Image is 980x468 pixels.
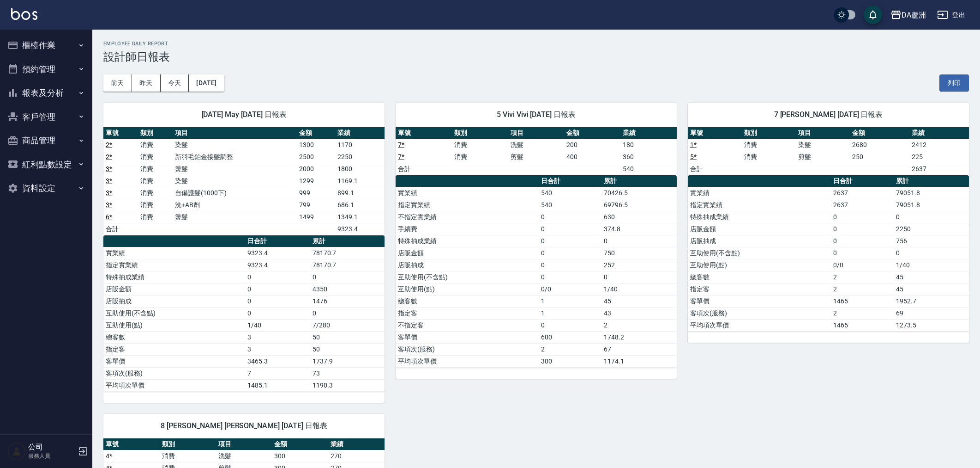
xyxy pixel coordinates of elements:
[831,271,894,283] td: 2
[310,259,385,271] td: 78170.7
[601,259,677,271] td: 252
[103,283,245,295] td: 店販金額
[173,211,297,223] td: 燙髮
[7,442,26,461] img: Person
[103,223,138,235] td: 合計
[539,247,602,259] td: 0
[297,199,335,211] td: 799
[539,271,602,283] td: 0
[4,105,89,129] button: 客戶管理
[310,235,385,247] th: 累計
[894,211,969,223] td: 0
[909,151,969,163] td: 225
[245,319,310,331] td: 1/40
[539,343,602,355] td: 2
[742,139,796,151] td: 消費
[310,271,385,283] td: 0
[132,74,161,92] button: 昨天
[831,259,894,271] td: 0/0
[396,247,539,259] td: 店販金額
[396,223,539,235] td: 手續費
[297,187,335,199] td: 999
[396,355,539,367] td: 平均項次單價
[894,235,969,247] td: 756
[245,295,310,307] td: 0
[173,175,297,187] td: 染髮
[11,8,37,20] img: Logo
[539,307,602,319] td: 1
[173,151,297,163] td: 新羽毛鉑金接髮調整
[688,127,742,139] th: 單號
[564,127,620,139] th: 金額
[173,187,297,199] td: 自備護髮(1000下)
[245,379,310,391] td: 1485.1
[103,295,245,307] td: 店販抽成
[601,211,677,223] td: 630
[864,6,882,24] button: save
[103,355,245,367] td: 客單價
[831,211,894,223] td: 0
[601,187,677,199] td: 70426.5
[310,331,385,343] td: 50
[297,175,335,187] td: 1299
[539,187,602,199] td: 540
[894,187,969,199] td: 79051.8
[28,443,75,452] h5: 公司
[831,295,894,307] td: 1465
[939,74,969,92] button: 列印
[688,199,831,211] td: 指定實業績
[335,223,385,235] td: 9323.4
[216,438,272,450] th: 項目
[933,6,969,24] button: 登出
[396,319,539,331] td: 不指定客
[508,151,565,163] td: 剪髮
[161,74,189,92] button: 今天
[335,127,385,139] th: 業績
[245,367,310,379] td: 7
[114,110,373,119] span: [DATE] May [DATE] 日報表
[508,139,565,151] td: 洗髮
[909,163,969,175] td: 2637
[539,259,602,271] td: 0
[173,139,297,151] td: 染髮
[831,235,894,247] td: 0
[310,367,385,379] td: 73
[297,127,335,139] th: 金額
[245,271,310,283] td: 0
[396,175,677,368] table: a dense table
[850,139,909,151] td: 2680
[601,199,677,211] td: 69796.5
[396,295,539,307] td: 總客數
[396,259,539,271] td: 店販抽成
[539,319,602,331] td: 0
[335,211,385,223] td: 1349.1
[688,211,831,223] td: 特殊抽成業績
[245,331,310,343] td: 3
[407,110,666,119] span: 5 Vivi Vivi [DATE] 日報表
[103,235,385,392] table: a dense table
[396,307,539,319] td: 指定客
[688,319,831,331] td: 平均項次單價
[601,295,677,307] td: 45
[452,151,508,163] td: 消費
[310,319,385,331] td: 7/280
[396,211,539,223] td: 不指定實業績
[688,127,969,175] table: a dense table
[601,175,677,187] th: 累計
[831,175,894,187] th: 日合計
[396,271,539,283] td: 互助使用(不含點)
[335,151,385,163] td: 2250
[396,127,452,139] th: 單號
[539,295,602,307] td: 1
[138,139,173,151] td: 消費
[103,127,138,139] th: 單號
[688,223,831,235] td: 店販金額
[894,223,969,235] td: 2250
[688,187,831,199] td: 實業績
[328,450,385,462] td: 270
[138,187,173,199] td: 消費
[452,127,508,139] th: 類別
[245,283,310,295] td: 0
[688,259,831,271] td: 互助使用(點)
[902,9,926,21] div: DA蘆洲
